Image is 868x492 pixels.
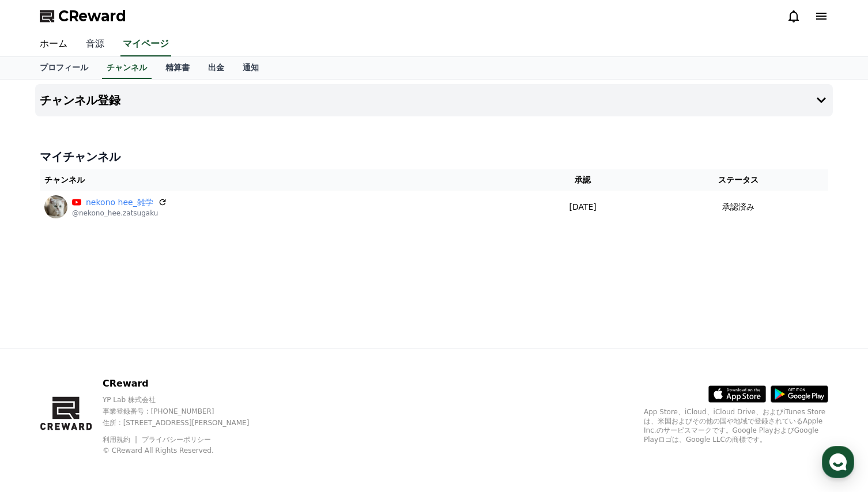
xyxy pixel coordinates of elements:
a: プライバシーポリシー [142,436,211,444]
th: 承認 [516,169,648,191]
a: Home [3,365,76,394]
p: [DATE] [521,201,644,213]
p: @nekono_hee.zatsugaku [72,209,167,218]
span: Settings [171,383,199,392]
h4: チャンネル登録 [40,94,120,107]
p: 住所 : [STREET_ADDRESS][PERSON_NAME] [103,418,269,427]
a: 音源 [77,32,114,56]
a: ホーム [31,32,77,56]
a: プロフィール [31,57,97,79]
img: nekono hee_雑学 [44,195,67,218]
p: App Store、iCloud、iCloud Drive、およびiTunes Storeは、米国およびその他の国や地域で登録されているApple Inc.のサービスマークです。Google P... [644,407,828,444]
p: CReward [103,377,269,391]
a: マイページ [120,32,171,56]
button: チャンネル登録 [35,84,833,116]
th: ステータス [649,169,828,191]
p: 事業登録番号 : [PHONE_NUMBER] [103,407,269,416]
a: 出金 [199,57,233,79]
h4: マイチャンネル [40,149,828,165]
a: 通知 [233,57,268,79]
a: Settings [149,365,221,394]
a: CReward [40,7,126,25]
span: CReward [58,7,126,25]
a: 精算書 [156,57,199,79]
span: Messages [96,383,130,392]
p: YP Lab 株式会社 [103,395,269,404]
p: © CReward All Rights Reserved. [103,446,269,455]
span: Home [29,383,50,392]
a: Messages [76,365,149,394]
a: nekono hee_雑学 [86,196,153,209]
a: チャンネル [102,57,152,79]
a: 利用規約 [103,436,139,444]
p: 承認済み [722,201,754,213]
th: チャンネル [40,169,516,191]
